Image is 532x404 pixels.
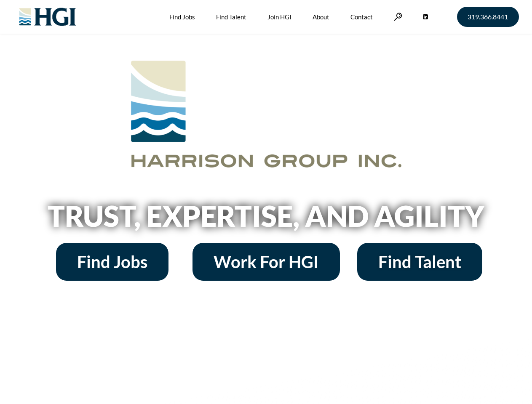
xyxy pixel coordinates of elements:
span: Work For HGI [214,253,319,270]
span: Find Talent [378,253,461,270]
a: Find Talent [357,243,482,281]
a: Find Jobs [56,243,168,281]
a: Work For HGI [192,243,340,281]
a: Search [394,13,402,21]
h2: Trust, Expertise, and Agility [26,202,506,230]
span: Find Jobs [77,253,147,270]
span: 319.366.8441 [468,13,508,20]
a: 319.366.8441 [457,7,519,27]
